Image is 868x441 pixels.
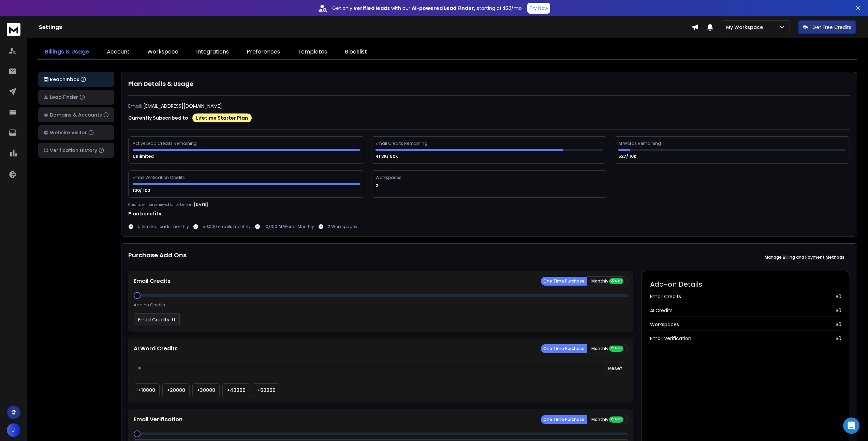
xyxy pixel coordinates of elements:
[376,183,379,188] p: 2
[650,307,673,314] span: AI Credits
[618,141,662,146] div: AI Words Remaining
[836,321,841,328] span: $ 0
[134,302,165,308] p: Add on Credits
[541,277,587,286] button: One Time Purchase
[609,416,623,423] div: 20% off
[240,45,287,59] a: Preferences
[338,45,374,59] a: Blocklist
[812,24,851,31] p: Get Free Credits
[650,321,679,328] span: Workspaces
[222,383,250,397] button: +40000
[609,346,623,352] div: 20% off
[192,383,220,397] button: +30000
[143,103,222,109] p: [EMAIL_ADDRESS][DOMAIN_NAME]
[7,423,20,437] button: J
[38,107,114,122] button: Domains & Accounts
[100,45,136,59] a: Account
[291,45,334,59] a: Templates
[253,383,280,397] button: +50000
[587,276,628,286] button: Monthly 20% off
[134,383,160,397] button: +10000
[38,90,114,105] button: Lead Finder
[134,345,178,353] p: AI Word Credits
[128,103,142,109] p: Email:
[609,278,623,284] div: 20% off
[138,316,169,323] p: Email Credits
[836,293,841,300] span: $ 0
[412,5,475,12] strong: AI-powered Lead Finder,
[134,415,182,424] p: Email Verification
[798,20,856,34] button: Get Free Credits
[128,115,188,121] p: Currently Subscribed to
[650,293,681,300] span: Email Credits
[605,362,625,375] button: Reset
[618,154,637,159] p: 527/ 10K
[332,5,522,12] p: Get only with our starting at $22/mo
[138,224,189,229] p: Unlimited leads monthly
[650,279,841,289] h2: Add-on Details
[759,250,850,264] button: Manage Billing and Payment Methods
[141,45,185,59] a: Workspace
[128,250,187,264] h1: Purchase Add Ons
[133,188,151,193] p: 100/ 100
[128,202,193,207] p: Credits will be renewed on or before :
[587,344,628,353] button: Monthly 20% off
[133,141,198,146] div: Active Lead Credits Remaining
[192,113,252,122] div: Lifetime Starter Plan
[527,3,550,14] button: Try Now
[354,5,390,12] strong: verified leads
[836,307,841,314] span: $ 0
[194,202,208,208] p: [DATE]
[726,24,766,31] p: My Workspace
[203,224,251,229] p: 50,000 emails monthly
[376,175,402,180] div: Workspaces
[39,23,692,31] h1: Settings
[38,125,114,140] button: Website Visitor
[836,335,841,342] span: $ 0
[264,224,314,229] p: 10,000 AI Words Monthly
[133,175,186,180] div: Email Verification Credits
[650,335,691,342] span: Email Verification
[172,316,175,323] p: 0
[7,23,20,36] img: logo
[162,383,190,397] button: +20000
[376,154,399,159] p: 41.3K/ 50K
[38,45,96,59] a: Billings & Usage
[128,210,850,217] h1: Plan benefits
[541,344,587,353] button: One Time Purchase
[541,415,587,424] button: One Time Purchase
[189,45,236,59] a: Integrations
[134,277,171,285] p: Email Credits
[587,415,628,424] button: Monthly 20% off
[843,417,859,434] div: Open Intercom Messenger
[765,255,844,260] p: Manage Billing and Payment Methods
[38,72,114,87] button: ReachInbox
[376,141,428,146] div: Email Credits Remaining
[128,79,850,89] h1: Plan Details & Usage
[328,224,357,229] p: 2 Workspaces
[44,77,48,82] img: logo
[133,154,155,159] p: Unlimited
[529,5,548,12] p: Try Now
[38,143,114,158] button: Verification History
